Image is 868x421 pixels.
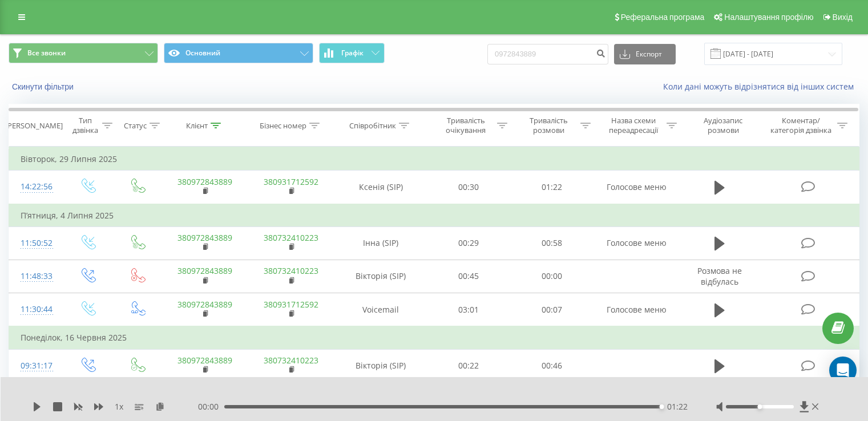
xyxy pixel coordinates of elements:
[21,355,51,377] div: 09:31:17
[341,49,364,57] span: Графік
[27,48,66,58] span: Все звонки
[72,116,99,135] div: Тип дзвінка
[9,43,158,63] button: Все звонки
[164,43,313,63] button: Основний
[427,349,510,383] td: 00:22
[690,116,757,135] div: Аудіозапис розмови
[510,260,593,293] td: 00:00
[520,116,578,135] div: Тривалість розмови
[177,265,232,276] a: 380972843889
[124,121,147,131] div: Статус
[21,265,51,288] div: 11:48:33
[593,293,679,327] td: Голосове меню
[614,44,676,64] button: Експорт
[593,171,679,204] td: Голосове меню
[663,81,859,92] a: Коли дані можуть відрізнятися вiд інших систем
[177,232,232,243] a: 380972843889
[604,116,664,135] div: Назва схеми переадресації
[768,116,834,135] div: Коментар/категорія дзвінка
[9,82,79,92] button: Скинути фільтри
[427,293,510,327] td: 03:01
[833,13,853,22] span: Вихід
[757,404,762,409] div: Accessibility label
[177,299,232,310] a: 380972843889
[427,260,510,293] td: 00:45
[319,43,385,63] button: Графік
[724,13,813,22] span: Налаштування профілю
[510,171,593,204] td: 01:22
[697,265,742,286] span: Розмова не відбулась
[5,121,63,131] div: [PERSON_NAME]
[264,355,318,366] a: 380732410223
[510,293,593,327] td: 00:07
[9,326,859,349] td: Понеділок, 16 Червня 2025
[177,176,232,187] a: 380972843889
[438,116,495,135] div: Тривалість очікування
[510,349,593,383] td: 00:46
[264,176,318,187] a: 380931712592
[21,176,51,198] div: 14:22:56
[427,171,510,204] td: 00:30
[198,401,224,412] span: 00:00
[9,204,859,227] td: П’ятниця, 4 Липня 2025
[334,293,427,327] td: Voicemail
[334,171,427,204] td: Ксенія (SIP)
[260,121,306,131] div: Бізнес номер
[334,260,427,293] td: Вікторія (SIP)
[264,299,318,310] a: 380931712592
[487,44,608,64] input: Пошук за номером
[264,265,318,276] a: 380732410223
[177,355,232,366] a: 380972843889
[660,404,664,409] div: Accessibility label
[115,401,123,412] span: 1 x
[427,226,510,260] td: 00:29
[21,232,51,254] div: 11:50:52
[264,232,318,243] a: 380732410223
[667,401,688,412] span: 01:22
[186,121,208,131] div: Клієнт
[9,148,859,171] td: Вівторок, 29 Липня 2025
[593,226,679,260] td: Голосове меню
[21,298,51,321] div: 11:30:44
[334,349,427,383] td: Вікторія (SIP)
[829,357,857,384] div: Open Intercom Messenger
[510,226,593,260] td: 00:58
[334,226,427,260] td: Інна (SIP)
[349,121,396,131] div: Співробітник
[621,13,705,22] span: Реферальна програма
